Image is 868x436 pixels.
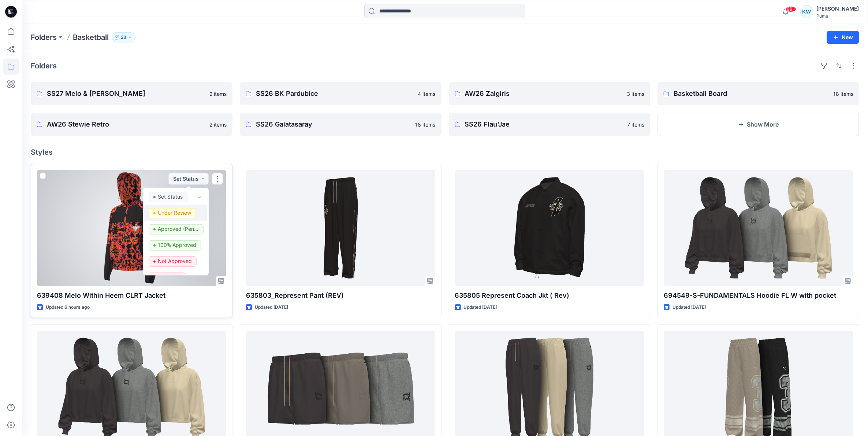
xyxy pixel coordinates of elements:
[256,119,411,129] p: SS26 Galatasaray
[455,290,644,301] p: 635805 Represent Coach Jkt ( Rev)
[158,224,199,234] p: Approved (Pending Updates)
[673,304,706,311] p: Updated [DATE]
[627,90,644,98] p: 3 items
[209,90,227,98] p: 2 items
[31,113,232,136] a: AW26 Stewie Retro2 items
[674,89,829,99] p: Basketball Board
[833,90,853,98] p: 18 items
[255,304,288,311] p: Updated [DATE]
[664,290,853,301] p: 694549-S-FUNDAMENTALS Hoodie FL W with pocket
[47,119,205,129] p: AW26 Stewie Retro
[246,170,435,286] a: 635803_Represent Pant (REV)
[416,121,436,128] p: 18 items
[121,33,126,41] p: 28
[664,170,853,286] a: 694549-S-FUNDAMENTALS Hoodie FL W with pocket
[418,90,436,98] p: 4 items
[657,113,859,136] button: Show More
[158,272,180,282] p: Canceled
[455,170,644,286] a: 635805 Represent Coach Jkt ( Rev)
[240,82,442,105] a: SS26 BK Pardubice4 items
[464,304,497,311] p: Updated [DATE]
[73,32,109,42] p: Basketball
[627,121,644,128] p: 7 items
[37,290,226,301] p: 639408 Melo Within Heem CLRT Jacket
[31,148,859,157] h4: Styles
[158,208,191,218] p: Under Review
[31,82,232,105] a: SS27 Melo & [PERSON_NAME]2 items
[785,6,796,12] span: 99+
[31,32,57,42] a: Folders
[816,4,859,13] div: [PERSON_NAME]
[800,5,813,18] div: KW
[240,113,442,136] a: SS26 Galatasaray18 items
[158,240,196,250] p: 100% Approved
[827,31,859,44] button: New
[37,170,226,286] a: 639408 Melo Within Heem CLRT Jacket
[246,290,435,301] p: 635803_Represent Pant (REV)
[449,82,651,105] a: AW26 Zalgiris3 items
[158,192,183,202] p: Set Status
[465,119,623,129] p: SS26 Flau'Jae
[657,82,859,105] a: Basketball Board18 items
[816,13,859,19] div: Puma
[47,89,205,99] p: SS27 Melo & [PERSON_NAME]
[112,32,135,42] button: 28
[158,256,192,266] p: Not Approved
[256,89,414,99] p: SS26 BK Pardubice
[209,121,227,128] p: 2 items
[46,304,90,311] p: Updated 6 hours ago
[449,113,651,136] a: SS26 Flau'Jae7 items
[465,89,623,99] p: AW26 Zalgiris
[31,61,57,70] h4: Folders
